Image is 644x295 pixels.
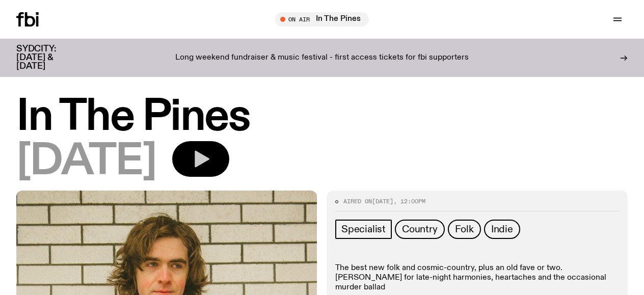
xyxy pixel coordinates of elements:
[16,141,156,182] span: [DATE]
[16,45,82,71] h3: SYDCITY: [DATE] & [DATE]
[341,224,386,235] span: Specialist
[16,97,628,138] h1: In The Pines
[335,220,392,239] a: Specialist
[491,224,513,235] span: Indie
[275,12,369,26] button: On AirIn The Pines
[372,197,393,205] span: [DATE]
[343,197,372,205] span: Aired on
[448,220,481,239] a: Folk
[395,220,445,239] a: Country
[335,263,620,293] p: The best new folk and cosmic-country, plus an old fave or two. [PERSON_NAME] for late-night harmo...
[402,224,438,235] span: Country
[484,220,520,239] a: Indie
[455,224,474,235] span: Folk
[175,53,469,63] p: Long weekend fundraiser & music festival - first access tickets for fbi supporters
[393,197,425,205] span: , 12:00pm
